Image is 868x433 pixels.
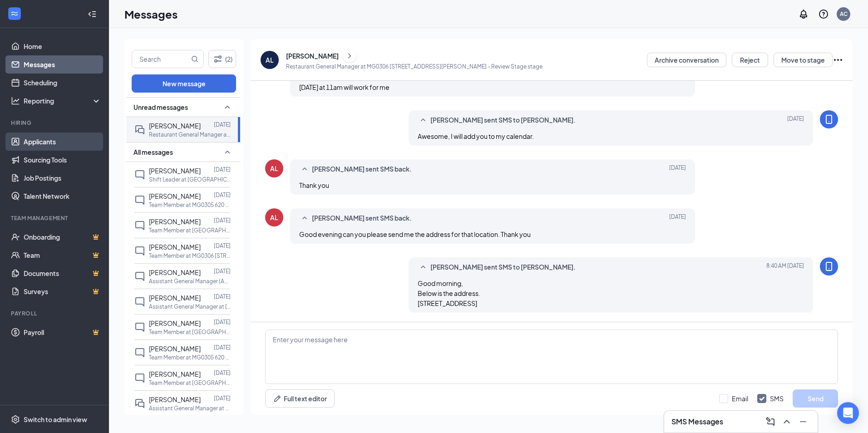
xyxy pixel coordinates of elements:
button: ComposeMessage [763,414,778,429]
svg: ChatInactive [134,220,145,231]
a: OnboardingCrown [24,228,101,246]
div: Payroll [11,310,99,317]
a: Applicants [24,133,101,151]
a: Messages [24,55,101,74]
p: Team Member at MG0306 [STREET_ADDRESS][PERSON_NAME] [149,252,231,260]
a: Talent Network [24,187,101,205]
svg: DoubleChat [134,398,145,409]
div: AL [266,55,274,64]
p: Team Member at MG0305 620 & 183 [149,201,231,209]
span: [PERSON_NAME] [149,294,201,302]
span: [DATE] [669,164,686,175]
span: [DATE] [669,213,686,224]
button: Minimize [796,414,810,429]
svg: SmallChevronUp [418,115,429,126]
a: Job Postings [24,169,101,187]
div: Reporting [24,96,102,105]
span: [PERSON_NAME] sent SMS to [PERSON_NAME]. [430,115,576,126]
span: [DATE] [787,115,804,126]
h3: SMS Messages [671,417,723,427]
button: Archive conversation [647,53,726,67]
span: [PERSON_NAME] [149,395,201,403]
p: [DATE] [214,293,231,300]
svg: ChatInactive [134,347,145,358]
a: PayrollCrown [24,323,101,341]
span: [PERSON_NAME] [149,319,201,327]
span: [PERSON_NAME] [149,268,201,276]
span: Good evening can you please send me the address for that location. Thank you [299,230,531,238]
svg: Filter [212,54,223,64]
span: [DATE] 8:40 AM [766,262,804,273]
span: [PERSON_NAME] [149,192,201,200]
span: [PERSON_NAME] [149,344,201,353]
span: [PERSON_NAME] [149,217,201,226]
svg: MobileSms [824,114,834,125]
span: [DATE] at 11am will work for me [299,83,390,91]
button: New message [132,74,236,93]
h1: Messages [124,6,178,22]
p: Team Member at [GEOGRAPHIC_DATA] [149,226,231,234]
span: [PERSON_NAME] sent SMS to [PERSON_NAME]. [430,262,576,273]
svg: QuestionInfo [818,9,829,20]
p: [DATE] [214,216,231,224]
a: Sourcing Tools [24,151,101,169]
p: [DATE] [214,369,231,377]
p: Assistant General Manager at [GEOGRAPHIC_DATA] [149,303,231,310]
span: [PERSON_NAME] [149,243,201,251]
p: Shift Leader at [GEOGRAPHIC_DATA] [149,176,231,183]
div: Open Intercom Messenger [837,402,859,424]
button: Send [793,389,838,408]
p: [DATE] [214,242,231,250]
svg: ComposeMessage [765,416,776,427]
p: Team Member at [GEOGRAPHIC_DATA] [149,379,231,387]
svg: ChatInactive [134,322,145,333]
svg: Ellipses [833,54,843,65]
a: Scheduling [24,74,101,92]
svg: ChatInactive [134,246,145,256]
span: [PERSON_NAME] sent SMS back. [312,213,412,224]
svg: SmallChevronUp [299,213,310,224]
p: [DATE] [214,191,231,199]
p: Assistant General Manager at MG0306 [STREET_ADDRESS][PERSON_NAME] [149,404,231,412]
span: Awesome, I will add you to my calendar. [418,132,534,140]
button: Reject [732,53,768,67]
button: Filter (2) [208,50,236,68]
div: AL [270,164,278,173]
span: [PERSON_NAME] [149,122,201,130]
svg: MobileSms [824,261,834,272]
svg: ChatInactive [134,373,145,384]
span: [PERSON_NAME] [149,370,201,378]
button: Move to stage [774,53,833,67]
div: Switch to admin view [24,415,87,424]
svg: Settings [11,415,20,424]
svg: DoubleChat [134,124,145,135]
a: TeamCrown [24,246,101,264]
svg: Minimize [798,416,809,427]
svg: ChevronUp [781,416,792,427]
svg: Notifications [798,9,809,20]
svg: Collapse [88,10,97,19]
input: Search [132,50,189,68]
svg: MagnifyingGlass [191,55,198,63]
svg: SmallChevronUp [222,102,233,113]
a: DocumentsCrown [24,264,101,282]
svg: SmallChevronUp [299,164,310,175]
div: AL [270,213,278,222]
p: [DATE] [214,344,231,351]
svg: SmallChevronUp [418,262,429,273]
p: [DATE] [214,318,231,326]
div: [PERSON_NAME] [286,51,339,60]
span: All messages [133,148,173,157]
p: Restaurant General Manager at MG0306 [STREET_ADDRESS][PERSON_NAME] - Review Stage stage [286,63,542,70]
button: Full text editorPen [265,389,335,408]
p: Team Member at [GEOGRAPHIC_DATA] [149,328,231,336]
p: [DATE] [214,394,231,402]
button: ChevronRight [343,49,356,63]
svg: ChatInactive [134,296,145,307]
p: Team Member at MG0305 620 & 183 [149,354,231,361]
button: ChevronUp [779,414,794,429]
span: Thank you [299,181,329,189]
p: Restaurant General Manager at MG0306 [STREET_ADDRESS][PERSON_NAME] [149,131,231,138]
p: Assistant General Manager (AGM) at MG0305 620 & 183 [149,277,231,285]
svg: Pen [273,394,282,403]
